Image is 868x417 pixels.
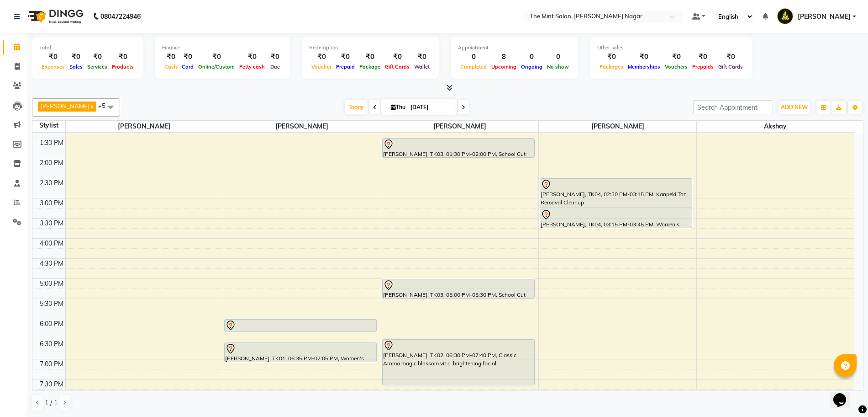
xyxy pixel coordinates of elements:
[162,44,283,52] div: Finance
[539,121,696,132] span: [PERSON_NAME]
[38,219,65,228] div: 3:30 PM
[225,320,376,331] div: [PERSON_NAME], TK01, 06:00 PM-06:20 PM, Basic Head Massage
[41,102,89,110] span: [PERSON_NAME]
[309,52,334,62] div: ₹0
[489,64,519,70] span: Upcoming
[383,139,534,157] div: [PERSON_NAME], TK03, 01:30 PM-02:00 PM, School Cut For Kids (Under 12 Years)
[196,64,237,70] span: Online/Custom
[489,52,519,62] div: 8
[98,102,112,109] span: +5
[225,343,376,362] div: [PERSON_NAME], TK01, 06:35 PM-07:05 PM, Women's Premium Hair Wash With Blowdry
[663,64,690,70] span: Vouchers
[458,44,571,52] div: Appointment
[162,64,179,70] span: Cash
[309,44,432,52] div: Redemption
[779,101,810,114] button: ADD NEW
[781,104,808,111] span: ADD NEW
[545,64,571,70] span: No show
[89,102,94,110] a: x
[716,64,745,70] span: Gift Cards
[663,52,690,62] div: ₹0
[179,52,196,62] div: ₹0
[237,64,267,70] span: Petty cash
[626,64,663,70] span: Memberships
[383,340,534,385] div: [PERSON_NAME], TK02, 06:30 PM-07:40 PM, Classic Aroma magic blossom vit c brightening facial
[67,52,85,62] div: ₹0
[67,64,85,70] span: Sales
[38,279,65,289] div: 5:00 PM
[519,52,545,62] div: 0
[458,64,489,70] span: Completed
[38,178,65,188] div: 2:30 PM
[162,52,179,62] div: ₹0
[381,121,539,132] span: [PERSON_NAME]
[408,101,453,114] input: 2025-09-04
[798,12,851,21] span: [PERSON_NAME]
[545,52,571,62] div: 0
[45,398,58,408] span: 1 / 1
[540,209,692,228] div: [PERSON_NAME], TK04, 03:15 PM-03:45 PM, Women's Straight / U Hair Cut (Wash not Included )
[85,64,110,70] span: Services
[383,52,412,62] div: ₹0
[268,64,282,70] span: Due
[458,52,489,62] div: 0
[389,104,408,111] span: Thu
[66,121,223,132] span: [PERSON_NAME]
[100,4,141,29] b: 08047224946
[267,52,283,62] div: ₹0
[626,52,663,62] div: ₹0
[309,64,334,70] span: Voucher
[38,198,65,208] div: 3:00 PM
[777,8,793,24] img: Dhiraj Mirajkar
[357,52,383,62] div: ₹0
[32,121,65,130] div: Stylist
[412,52,432,62] div: ₹0
[690,52,716,62] div: ₹0
[38,239,65,248] div: 4:00 PM
[38,158,65,168] div: 2:00 PM
[196,52,237,62] div: ₹0
[110,64,136,70] span: Products
[334,52,357,62] div: ₹0
[23,4,86,29] img: logo
[597,64,626,70] span: Packages
[597,44,745,52] div: Other sales
[223,121,381,132] span: [PERSON_NAME]
[38,380,65,389] div: 7:30 PM
[38,339,65,349] div: 6:30 PM
[38,138,65,148] div: 1:30 PM
[357,64,383,70] span: Package
[716,52,745,62] div: ₹0
[39,64,67,70] span: Expenses
[38,359,65,369] div: 7:00 PM
[38,319,65,329] div: 6:00 PM
[39,52,67,62] div: ₹0
[110,52,136,62] div: ₹0
[597,52,626,62] div: ₹0
[830,380,859,408] iframe: chat widget
[38,299,65,309] div: 5:30 PM
[412,64,432,70] span: Wallet
[693,100,773,114] input: Search Appointment
[179,64,196,70] span: Card
[519,64,545,70] span: Ongoing
[39,44,136,52] div: Total
[85,52,110,62] div: ₹0
[383,279,534,298] div: [PERSON_NAME], TK03, 05:00 PM-05:30 PM, School Cut For Kids (Under 12 Years)
[38,259,65,268] div: 4:30 PM
[345,100,368,114] span: Today
[383,64,412,70] span: Gift Cards
[540,179,692,208] div: [PERSON_NAME], TK04, 02:30 PM-03:15 PM, Kanpeki Tan Removal Cleanup
[237,52,267,62] div: ₹0
[697,121,854,132] span: Akshay
[690,64,716,70] span: Prepaids
[334,64,357,70] span: Prepaid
